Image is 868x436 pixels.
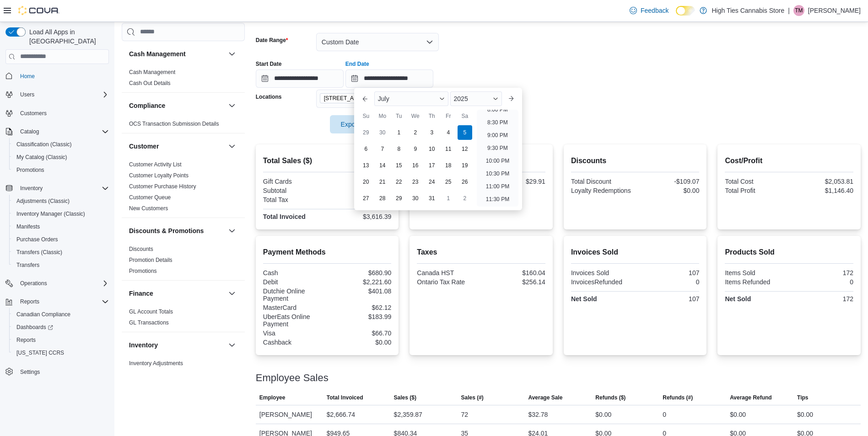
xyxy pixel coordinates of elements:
[263,269,325,276] div: Cash
[13,322,109,333] span: Dashboards
[571,178,633,185] div: Total Discount
[329,269,391,276] div: $680.90
[359,142,373,156] div: day-6
[13,247,66,258] a: Transfers (Classic)
[791,178,853,185] div: $2,053.81
[425,109,439,123] div: Th
[263,155,392,166] h2: Total Sales ($)
[20,73,35,80] span: Home
[13,139,109,150] span: Classification (Classic)
[129,172,189,179] span: Customer Loyalty Points
[13,247,109,258] span: Transfers (Classic)
[359,125,373,140] div: day-29
[483,269,545,276] div: $160.04
[359,158,373,173] div: day-13
[263,187,325,194] div: Subtotal
[571,155,700,166] h2: Discounts
[482,194,513,205] li: 11:30 PM
[13,208,89,219] a: Inventory Manager (Classic)
[329,178,391,185] div: $0.00
[16,261,39,269] span: Transfers
[808,5,861,16] p: [PERSON_NAME]
[441,158,456,173] div: day-18
[256,372,329,383] h3: Employee Sales
[641,6,669,15] span: Feedback
[9,195,113,207] button: Adjustments (Classic)
[595,409,611,420] div: $0.00
[129,49,186,58] h3: Cash Management
[129,183,196,190] span: Customer Purchase History
[9,308,113,321] button: Canadian Compliance
[16,349,64,356] span: [US_STATE] CCRS
[226,340,237,351] button: Inventory
[730,394,772,401] span: Average Refund
[330,115,381,133] button: Export
[256,93,282,101] label: Locations
[9,164,113,176] button: Promotions
[122,244,245,280] div: Discounts & Promotions
[2,182,113,195] button: Inventory
[16,210,85,218] span: Inventory Manager (Classic)
[571,269,633,276] div: Invoices Sold
[16,71,38,82] a: Home
[16,278,51,289] button: Operations
[20,128,39,135] span: Catalog
[263,178,325,185] div: Gift Cards
[392,158,406,173] div: day-15
[129,69,175,75] a: Cash Management
[375,109,390,123] div: Mo
[9,138,113,151] button: Classification (Classic)
[791,269,853,276] div: 172
[16,278,109,289] span: Operations
[16,108,50,119] a: Customers
[129,289,225,298] button: Finance
[129,120,219,128] span: OCS Transaction Submission Details
[482,168,513,179] li: 10:30 PM
[129,161,182,168] a: Customer Activity List
[129,257,173,263] a: Promotion Details
[129,142,159,151] h3: Customer
[450,91,502,106] div: Button. Open the year selector. 2025 is currently selected.
[13,309,74,320] a: Canadian Compliance
[793,5,804,16] div: Theresa Morgan
[129,69,175,76] span: Cash Management
[378,95,389,102] span: July
[129,319,169,326] span: GL Transactions
[16,183,109,194] span: Inventory
[571,278,633,286] div: InvoicesRefunded
[129,80,171,87] span: Cash Out Details
[9,207,113,220] button: Inventory Manager (Classic)
[226,141,237,152] button: Customer
[482,181,513,192] li: 11:00 PM
[20,185,43,192] span: Inventory
[791,278,853,286] div: 0
[461,409,469,420] div: 72
[504,91,518,106] button: Next month
[263,304,325,311] div: MasterCard
[663,409,666,420] div: 0
[2,69,113,83] button: Home
[637,295,699,303] div: 107
[394,409,422,420] div: $2,359.87
[13,234,109,245] span: Purchase Orders
[637,269,699,276] div: 107
[263,287,325,302] div: Dutchie Online Payment
[571,187,633,194] div: Loyalty Redemptions
[129,226,204,235] h3: Discounts & Promotions
[20,298,39,305] span: Reports
[375,175,390,189] div: day-21
[441,125,456,140] div: day-4
[9,151,113,164] button: My Catalog (Classic)
[16,311,70,318] span: Canadian Compliance
[129,121,219,127] a: OCS Transaction Submission Details
[324,94,378,103] span: [STREET_ADDRESS]
[425,191,439,206] div: day-31
[730,409,746,420] div: $0.00
[9,259,113,271] button: Transfers
[256,69,344,88] input: Press the down key to open a popover containing a calendar.
[441,191,456,206] div: day-1
[16,336,36,344] span: Reports
[129,80,171,86] a: Cash Out Details
[129,340,158,350] h3: Inventory
[129,308,173,315] span: GL Account Totals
